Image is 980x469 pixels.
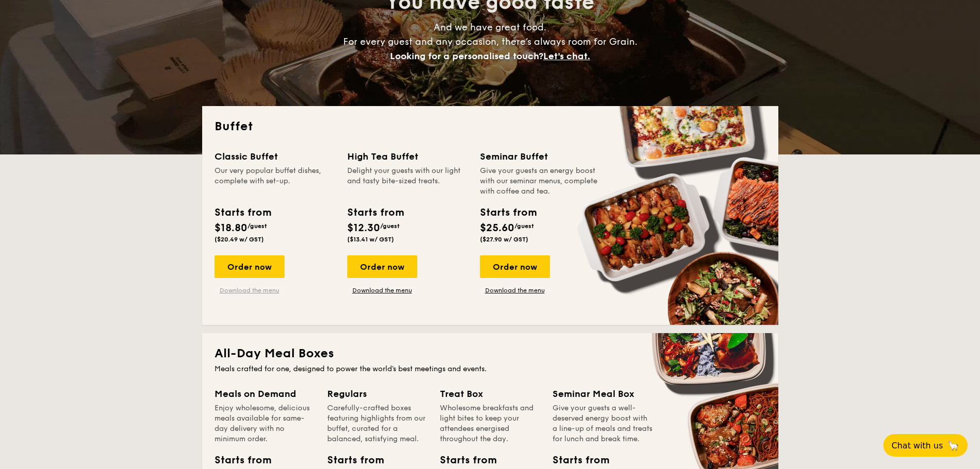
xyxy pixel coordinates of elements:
[883,434,968,457] button: Chat with us🦙
[480,286,550,294] a: Download the menu
[347,149,468,164] div: High Tea Buffet
[347,255,417,278] div: Order now
[347,236,394,243] span: ($13.41 w/ GST)
[347,222,380,234] span: $12.30
[480,166,600,197] div: Give your guests an energy boost with our seminar menus, complete with coffee and tea.
[215,205,271,220] div: Starts from
[480,236,528,243] span: ($27.90 w/ GST)
[343,22,637,62] span: And we have great food. For every guest and any occasion, there’s always room for Grain.
[553,403,653,444] div: Give your guests a well-deserved energy boost with a line-up of meals and treats for lunch and br...
[215,345,766,362] h2: All-Day Meal Boxes
[347,205,403,220] div: Starts from
[327,387,427,401] div: Regulars
[553,453,599,468] div: Starts from
[347,286,417,294] a: Download the menu
[215,286,284,294] a: Download the menu
[892,441,943,450] span: Chat with us
[480,149,600,164] div: Seminar Buffet
[327,453,373,468] div: Starts from
[480,205,536,220] div: Starts from
[215,403,315,444] div: Enjoy wholesome, delicious meals available for same-day delivery with no minimum order.
[215,166,335,197] div: Our very popular buffet dishes, complete with set-up.
[440,387,540,401] div: Treat Box
[480,222,514,234] span: $25.60
[947,440,959,451] span: 🦙
[480,255,550,278] div: Order now
[553,387,653,401] div: Seminar Meal Box
[215,149,335,164] div: Classic Buffet
[327,403,427,444] div: Carefully-crafted boxes featuring highlights from our buffet, curated for a balanced, satisfying ...
[347,166,468,197] div: Delight your guests with our light and tasty bite-sized treats.
[390,50,543,62] span: Looking for a personalised touch?
[215,236,264,243] span: ($20.49 w/ GST)
[215,453,261,468] div: Starts from
[440,453,486,468] div: Starts from
[215,222,247,234] span: $18.80
[215,255,284,278] div: Order now
[247,222,267,230] span: /guest
[514,222,534,230] span: /guest
[543,50,590,62] span: Let's chat.
[380,222,400,230] span: /guest
[215,387,315,401] div: Meals on Demand
[215,364,766,374] div: Meals crafted for one, designed to power the world's best meetings and events.
[215,118,766,135] h2: Buffet
[440,403,540,444] div: Wholesome breakfasts and light bites to keep your attendees energised throughout the day.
